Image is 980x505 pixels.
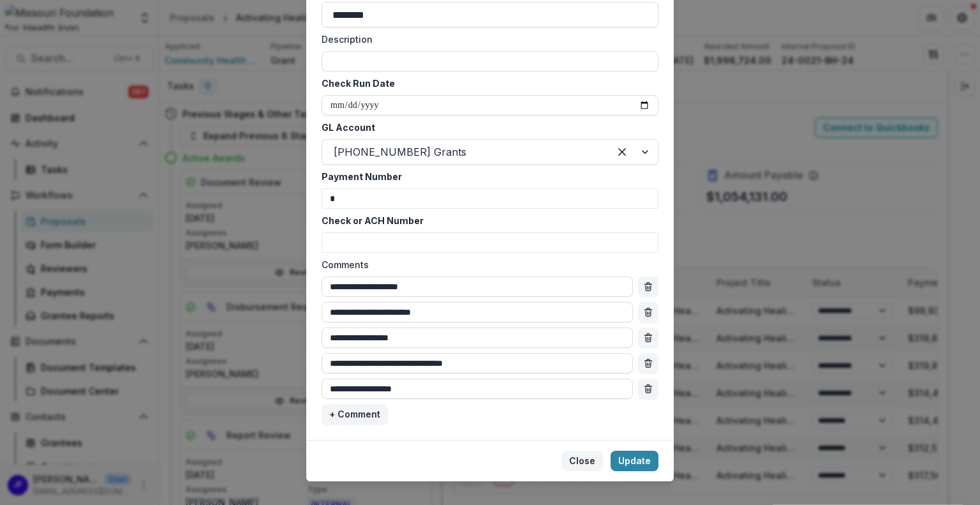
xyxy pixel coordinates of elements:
button: delete [638,302,658,322]
button: delete [638,353,658,373]
button: delete [638,276,658,297]
label: Check or ACH Number [322,214,651,227]
button: Update [611,451,658,471]
button: + Comment [322,404,388,425]
button: Close [561,451,603,471]
button: delete [638,379,658,399]
label: Check Run Date [322,77,651,90]
button: delete [638,328,658,348]
label: Comments [322,258,651,271]
label: GL Account [322,121,651,134]
label: Description [322,33,651,46]
label: Payment Number [322,170,651,183]
div: Clear selected options [612,142,632,162]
